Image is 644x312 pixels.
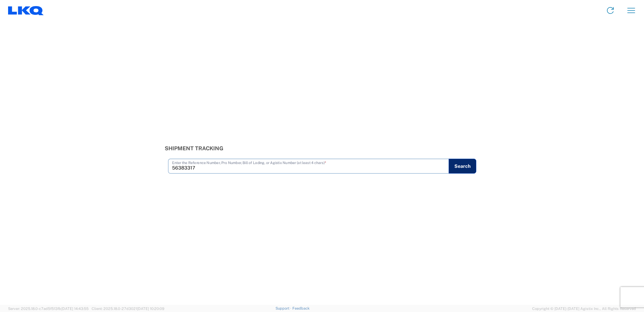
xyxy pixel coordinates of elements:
[449,159,476,174] button: Search
[532,306,636,312] span: Copyright © [DATE]-[DATE] Agistix Inc., All Rights Reserved
[137,307,164,311] span: [DATE] 10:20:09
[61,307,89,311] span: [DATE] 14:43:55
[292,306,310,310] a: Feedback
[165,145,480,152] h3: Shipment Tracking
[8,307,89,311] span: Server: 2025.18.0-c7ad5f513fb
[92,307,164,311] span: Client: 2025.18.0-27d3021
[276,306,292,310] a: Support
